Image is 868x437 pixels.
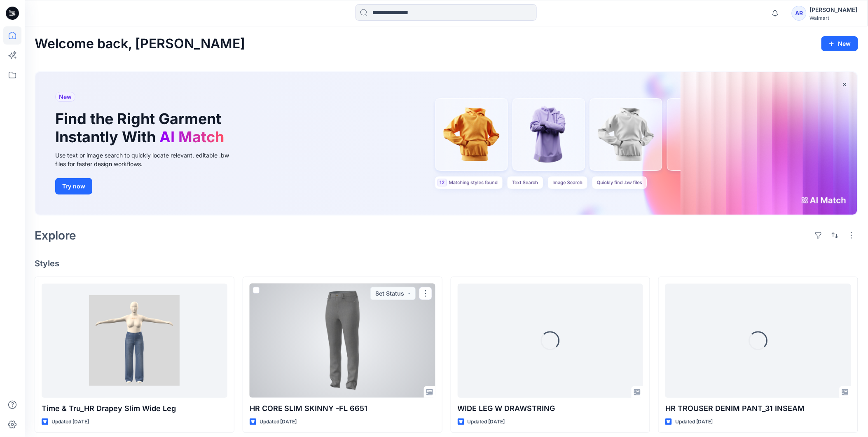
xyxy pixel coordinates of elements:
[159,128,224,146] span: AI Match
[35,258,858,268] h4: Styles
[665,403,851,414] p: HR TROUSER DENIM PANT_31 INSEAM
[250,284,435,398] a: HR CORE SLIM SKINNY -FL 6651
[42,284,227,398] a: Time & Tru_HR Drapey Slim Wide Leg
[51,418,89,426] p: Updated [DATE]
[35,36,245,52] h2: Welcome back, [PERSON_NAME]
[810,15,858,21] div: Walmart
[55,151,241,168] div: Use text or image search to quickly locate relevant, editable .bw files for faster design workflows.
[675,418,713,426] p: Updated [DATE]
[260,418,297,426] p: Updated [DATE]
[821,36,858,51] button: New
[792,6,807,21] div: AR
[42,403,227,414] p: Time & Tru_HR Drapey Slim Wide Leg
[35,229,76,242] h2: Explore
[468,418,505,426] p: Updated [DATE]
[250,403,435,414] p: HR CORE SLIM SKINNY -FL 6651
[810,5,858,15] div: [PERSON_NAME]
[55,110,228,146] h1: Find the Right Garment Instantly With
[59,92,72,102] span: New
[458,403,643,414] p: WIDE LEG W DRAWSTRING
[55,178,92,195] button: Try now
